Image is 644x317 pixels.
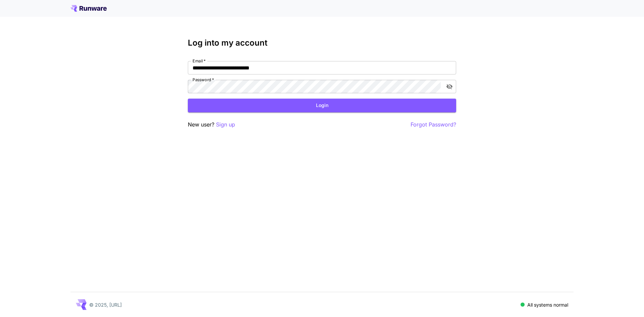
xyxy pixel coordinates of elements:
[89,301,122,308] p: © 2025, [URL]
[188,99,456,112] button: Login
[193,77,214,83] label: Password
[193,58,206,64] label: Email
[188,38,456,48] h3: Log into my account
[411,120,456,129] button: Forgot Password?
[216,120,235,129] button: Sign up
[527,301,568,308] p: All systems normal
[188,120,235,129] p: New user?
[443,81,455,93] button: toggle password visibility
